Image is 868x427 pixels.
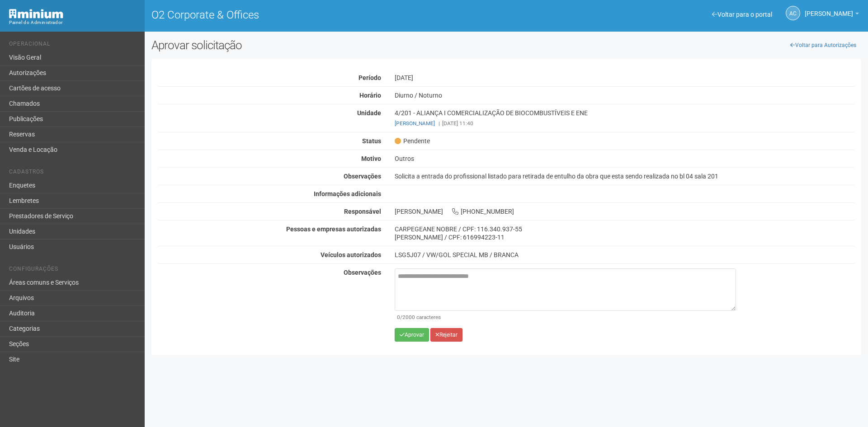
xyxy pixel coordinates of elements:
[362,137,381,145] strong: Status
[344,269,381,276] strong: Observações
[388,91,861,99] div: Diurno / Noturno
[805,1,853,17] span: Ana Carla de Carvalho Silva
[439,120,440,127] span: |
[359,74,381,81] strong: Período
[9,169,138,178] li: Cadastros
[9,41,138,50] li: Operacional
[314,190,381,197] strong: Informações adicionais
[395,328,429,342] button: Aprovar
[397,313,734,321] div: /2000 caracteres
[395,137,430,145] span: Pendente
[344,208,381,215] strong: Responsável
[388,109,861,127] div: 4/201 - ALIANÇA I COMERCIALIZAÇÃO DE BIOCOMBUSTÍVEIS E ENE
[395,120,435,127] a: [PERSON_NAME]
[785,38,861,52] a: Voltar para Autorizações
[9,9,63,19] img: Minium
[151,38,500,52] h2: Aprovar solicitação
[286,225,381,233] strong: Pessoas e empresas autorizadas
[9,266,138,275] li: Configurações
[359,92,381,99] strong: Horário
[388,172,861,180] div: Solicita a entrada do profissional listado para retirada de entulho da obra que esta sendo realiz...
[388,207,861,216] div: [PERSON_NAME] [PHONE_NUMBER]
[9,19,138,27] div: Painel do Administrador
[151,9,500,21] h1: O2 Corporate & Offices
[321,251,381,258] strong: Veículos autorizados
[388,74,861,82] div: [DATE]
[395,119,854,127] div: [DATE] 11:40
[712,11,772,18] a: Voltar para o portal
[361,155,381,162] strong: Motivo
[395,225,854,233] div: CARPEGEANE NOBRE / CPF: 116.340.937-55
[395,251,854,259] div: LSG5J07 / VW/GOL SPECIAL MB / BRANCA
[805,11,859,19] a: [PERSON_NAME]
[344,173,381,180] strong: Observações
[395,233,854,241] div: [PERSON_NAME] / CPF: 616994223-11
[430,328,462,342] button: Rejeitar
[786,6,800,20] a: AC
[388,155,861,163] div: Outros
[357,109,381,117] strong: Unidade
[397,314,400,320] span: 0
